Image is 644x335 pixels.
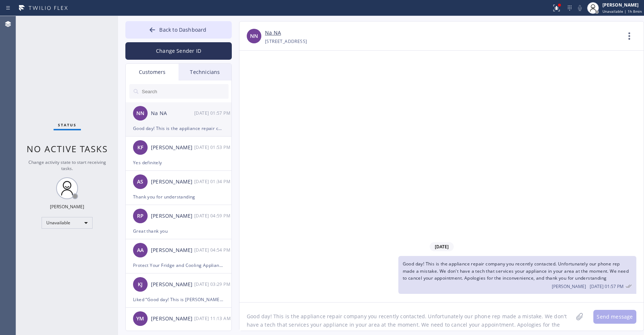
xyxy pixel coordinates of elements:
span: AA [137,246,144,255]
span: Status [58,122,77,127]
div: Na NA [151,109,194,118]
span: [PERSON_NAME] [552,283,586,289]
div: 09/10/2025 9:53 AM [194,143,232,151]
span: YM [136,315,144,323]
span: Good day! This is the appliance repair company you recently contacted. Unfortunately our phone re... [403,261,629,281]
div: Good day! This is the appliance repair company you recently contacted. Unfortunately our phone re... [133,124,224,133]
button: Send message [593,310,636,324]
div: 09/10/2025 9:57 AM [398,256,636,294]
span: [DATE] [430,242,454,251]
span: RP [137,212,144,220]
span: NN [136,109,144,118]
div: 09/08/2025 9:29 AM [194,280,232,288]
span: Change activity state to start receiving tasks. [28,159,106,172]
div: Protect Your Fridge and Cooling Appliances from Costly Damage. Save 20% on Labor! Fix It Right wi... [133,261,224,269]
span: KJ [138,280,143,289]
div: Great thank you [133,227,224,235]
div: [PERSON_NAME] [151,143,194,152]
input: Search [141,84,229,99]
div: Unavailable [42,217,93,229]
span: AS [137,178,143,186]
div: Yes definitely [133,158,224,167]
div: [PERSON_NAME] [151,246,194,255]
div: [PERSON_NAME] [151,280,194,289]
div: [PERSON_NAME] [50,204,84,210]
div: [STREET_ADDRESS] [265,37,307,46]
div: [PERSON_NAME] [151,212,194,220]
span: No active tasks [27,143,108,155]
button: Change Sender ID [125,42,232,60]
div: 09/08/2025 9:54 AM [194,246,232,254]
button: Back to Dashboard [125,21,232,39]
a: Na NA [265,29,281,37]
div: [PERSON_NAME] [602,2,642,8]
span: KF [137,143,143,152]
button: Mute [575,3,585,13]
div: 09/10/2025 9:57 AM [194,109,232,117]
span: [DATE] 01:57 PM [590,283,624,289]
div: 09/08/2025 9:59 AM [194,212,232,220]
div: [PERSON_NAME] [151,315,194,323]
div: Customers [126,64,179,80]
div: Thank you for understanding [133,193,224,201]
div: 09/08/2025 9:13 AM [194,314,232,323]
div: Liked “Good day! This is [PERSON_NAME] Monogram Repair Master. Unfortunately our tech's car broke... [133,295,224,304]
div: [PERSON_NAME] [151,178,194,186]
span: NN [250,32,258,40]
span: Unavailable | 1h 8min [602,9,642,14]
span: Back to Dashboard [159,26,206,33]
div: 09/10/2025 9:34 AM [194,177,232,186]
div: Technicians [179,64,231,80]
